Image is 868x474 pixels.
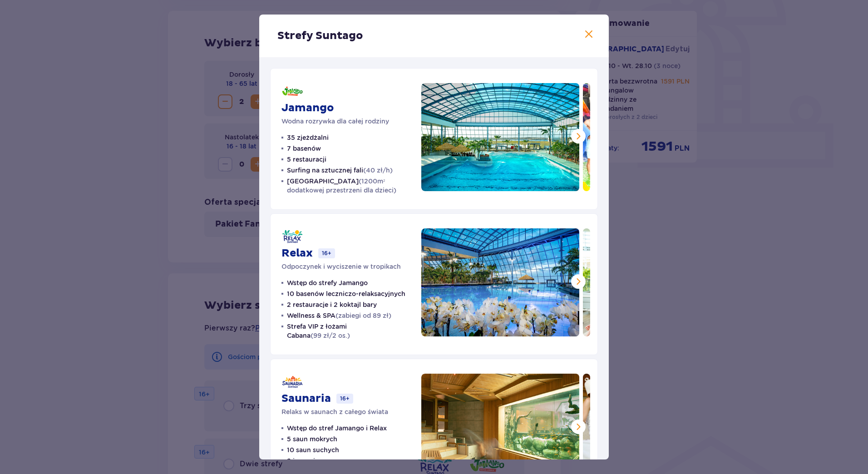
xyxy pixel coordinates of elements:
img: Relax [421,228,579,336]
p: Saunaria [281,392,331,405]
p: 16+ [336,394,353,404]
p: 16+ [318,248,335,258]
p: 7 basenów [287,144,321,153]
p: 5 restauracji [287,155,326,164]
p: Relaks w saunach z całego świata [281,407,388,416]
p: 2 restauracje i 2 koktajl bary [287,300,377,309]
span: (99 zł/2 os.) [311,332,350,339]
p: Wstęp do strefy Jamango [287,278,368,287]
p: 10 basenów leczniczo-relaksacyjnych [287,289,405,298]
p: [GEOGRAPHIC_DATA] [287,177,410,195]
img: Jamango logo [281,83,303,99]
img: Jamango [421,83,579,191]
span: (zabiegi od 89 zł) [335,312,391,319]
p: 2 jacuzzi [287,456,315,465]
p: Surfing na sztucznej fali [287,166,393,175]
p: Strefy Suntago [277,29,363,43]
p: Jamango [281,101,334,115]
p: Wodna rozrywka dla całej rodziny [281,117,389,126]
p: Odpoczynek i wyciszenie w tropikach [281,262,401,271]
p: 5 saun mokrych [287,434,337,444]
p: 35 zjeżdżalni [287,133,329,142]
p: 10 saun suchych [287,445,339,454]
p: Relax [281,247,313,260]
img: Relax logo [281,228,303,245]
p: Wellness & SPA [287,311,391,320]
p: Strefa VIP z łożami Cabana [287,322,410,340]
span: (40 zł/h) [363,167,393,174]
p: Wstęp do stref Jamango i Relax [287,424,387,433]
img: Saunaria logo [281,374,303,390]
